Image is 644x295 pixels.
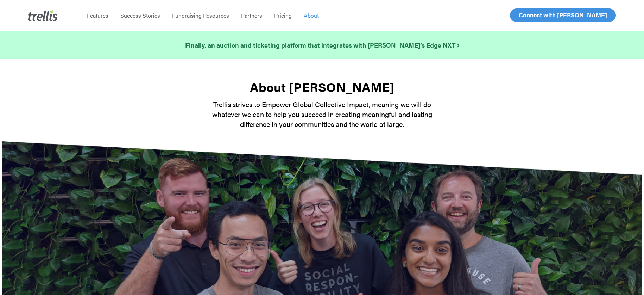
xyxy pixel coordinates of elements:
span: Connect with [PERSON_NAME] [519,11,607,19]
span: Pricing [274,11,292,19]
a: About [298,12,325,19]
span: About [304,11,319,19]
span: Partners [241,11,262,19]
span: Features [87,11,108,19]
a: Connect with [PERSON_NAME] [510,8,616,22]
a: Finally, an auction and ticketing platform that integrates with [PERSON_NAME]’s Edge NXT [185,40,459,50]
a: Success Stories [114,12,166,19]
span: Success Stories [120,11,160,19]
a: Features [81,12,114,19]
strong: Finally, an auction and ticketing platform that integrates with [PERSON_NAME]’s Edge NXT [185,41,459,49]
span: Fundraising Resources [172,11,229,19]
p: Trellis strives to Empower Global Collective Impact, meaning we will do whatever we can to help y... [199,99,445,129]
a: Pricing [268,12,298,19]
a: Fundraising Resources [166,12,235,19]
strong: About [PERSON_NAME] [250,78,394,96]
img: Trellis [28,10,58,21]
a: Partners [235,12,268,19]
